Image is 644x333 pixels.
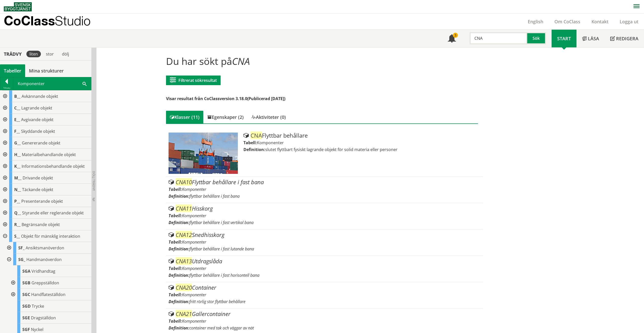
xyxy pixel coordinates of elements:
span: Sök i tabellen [82,81,87,86]
span: Dölj trädvy [92,171,96,191]
span: Drivande objekt [23,175,53,181]
span: B__ [14,94,21,99]
span: Lagrande objekt [21,105,52,111]
span: (Publicerad [DATE]) [247,96,285,101]
span: Informationsbehandlande objekt [22,163,85,169]
span: Läsa [588,35,599,42]
a: CoClassStudio [4,14,102,29]
label: Tabell: [169,213,182,218]
label: Definition: [169,272,189,278]
a: Logga ut [614,18,644,25]
span: Komponenter [182,239,206,245]
label: Definition: [169,299,189,304]
span: Visar resultat från CoClassversion 3.18.0 [166,96,247,101]
span: Start [557,35,571,42]
span: CNA11 [176,205,192,212]
span: Vridhandtag [31,268,55,274]
span: H__ [14,152,21,157]
a: English [522,18,549,25]
label: Definition: [243,147,265,152]
span: CNA12 [176,231,192,238]
span: SF_ [18,245,25,251]
span: Presenterande objekt [21,198,63,204]
label: Tabell: [169,292,182,298]
span: flyttbar behållare i fast bana [189,193,240,199]
span: Avgivande objekt [21,117,54,122]
label: Definition: [169,246,189,252]
label: Definition: [169,325,189,331]
span: S__ [14,233,20,239]
span: Komponenter [182,187,206,192]
span: Täckande objekt [22,187,53,192]
span: CNA [232,54,250,68]
span: SGB [22,280,30,286]
span: SGA [22,268,30,274]
span: Handflateställdon [31,292,65,297]
span: Handmanöverdon [26,257,62,262]
span: CNA10 [176,178,192,186]
span: N__ [14,187,21,192]
span: CNA [251,132,262,139]
button: Filtrerat sökresultat [166,76,221,85]
div: stor [43,51,57,57]
label: Tabell: [243,140,257,145]
span: Genererande objekt [22,140,60,146]
div: Snedhisskorg [169,232,481,238]
div: Container [169,285,481,291]
button: Sök [527,32,546,44]
span: Studio [55,13,91,28]
a: Kontakt [586,18,614,25]
img: Tabell [169,133,238,174]
a: Start [552,30,576,47]
span: Komponenter [182,266,206,271]
span: flyttbar behållare i fast horisontell bana [189,272,259,278]
span: Avkännande objekt [22,94,58,99]
span: CNA21 [176,310,192,318]
a: Läsa [576,30,605,47]
p: CoClass [4,18,91,24]
span: Dragställdon [31,315,56,321]
div: Utdragslåda [169,258,481,264]
div: dölj [59,51,72,57]
span: Q__ [14,210,21,216]
span: K__ [14,163,21,169]
span: Nyckel [31,327,43,332]
a: 3 [442,30,461,47]
a: Mina strukturer [25,64,68,77]
span: SG_ [18,257,25,262]
div: Aktiviteter (0) [247,111,290,123]
span: M__ [14,175,22,181]
label: Definition: [169,193,189,199]
span: E__ [14,117,20,122]
span: Styrande eller reglerande objekt [22,210,84,216]
span: SGE [22,315,30,321]
div: Flyttbar behållare [243,133,481,139]
label: Tabell: [169,318,182,324]
div: Gallercontainer [169,311,481,317]
div: Tillbaka [0,86,13,90]
span: Komponenter [257,140,284,145]
div: Klasser (11) [166,111,203,123]
input: Sök [470,32,527,44]
span: SGD [22,303,31,309]
span: Trycke [32,303,44,309]
div: Flyttbar behållare i fast bana [169,179,481,185]
div: Trädvy [1,51,24,57]
span: Skyddande objekt [21,128,55,134]
span: Komponenter [182,213,206,218]
label: Tabell: [169,266,182,271]
span: Greppställdon [31,280,59,286]
span: Ansiktsmanöverdon [26,245,64,251]
span: R__ [14,222,21,227]
span: CNA13 [176,257,192,265]
a: Redigera [605,30,644,47]
span: Komponenter [182,318,206,324]
span: Notifikationer [448,35,456,43]
span: flyttbar behållare i fast vertikal bana [189,220,254,225]
label: Definition: [169,220,189,225]
span: G__ [14,140,21,146]
a: Om CoClass [549,18,586,25]
span: fritt rörlig stor flyttbar behållare [189,299,245,304]
span: slutet flyttbart fysiskt lagrande objekt för solid materia eller personer [265,147,398,152]
span: SGC [22,292,30,297]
